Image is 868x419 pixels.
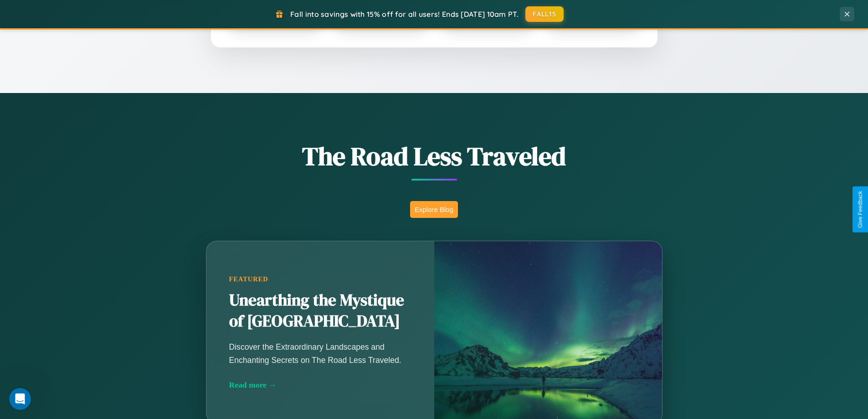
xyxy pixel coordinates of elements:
h2: Unearthing the Mystique of [GEOGRAPHIC_DATA] [229,290,411,332]
div: Featured [229,275,411,283]
span: Fall into savings with 15% off for all users! Ends [DATE] 10am PT. [290,10,519,19]
button: Explore Blog [410,201,458,218]
h1: The Road Less Traveled [161,139,708,174]
div: Read more → [229,380,411,390]
iframe: Intercom live chat [9,388,31,410]
button: FALL15 [525,6,564,22]
p: Discover the Extraordinary Landscapes and Enchanting Secrets on The Road Less Traveled. [229,341,411,366]
div: Give Feedback [857,191,863,228]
